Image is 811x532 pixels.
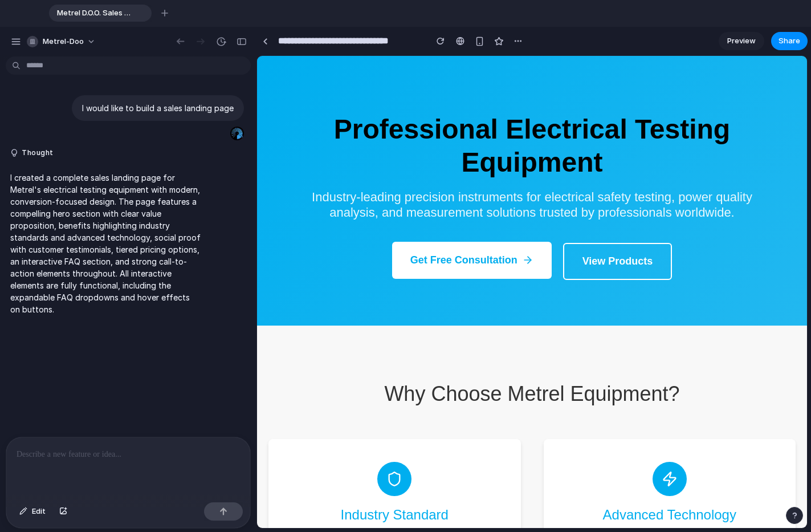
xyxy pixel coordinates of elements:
a: Preview [719,32,764,50]
button: metrel-doo [22,33,101,51]
span: Preview [727,35,756,47]
h3: Advanced Technology [309,452,516,466]
h1: Professional Electrical Testing Equipment [11,57,539,123]
h3: Industry Standard [34,452,241,466]
span: Metrel D.O.O. Sales Landing Page [52,7,133,19]
span: Share [779,35,800,47]
button: Share [771,32,808,50]
button: Edit [14,502,51,521]
button: Get Free Consultation [135,186,295,223]
span: metrel-doo [43,36,84,47]
p: Industry-leading precision instruments for electrical safety testing, power quality analysis, and... [47,134,503,164]
span: Edit [32,506,46,517]
h2: Why Choose Metrel Equipment? [11,327,539,350]
p: I created a complete sales landing page for Metrel's electrical testing equipment with modern, co... [10,172,201,315]
p: I would like to build a sales landing page [82,102,234,114]
div: Metrel D.O.O. Sales Landing Page [49,5,152,22]
button: View Products [306,187,415,224]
